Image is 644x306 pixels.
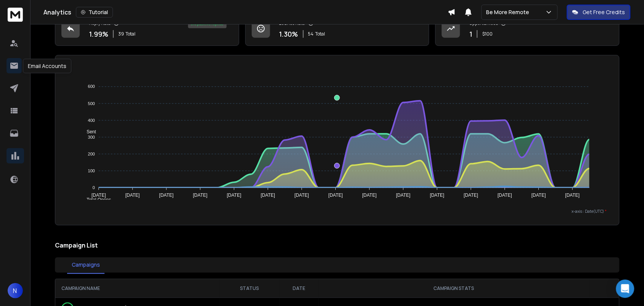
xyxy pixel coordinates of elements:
[8,283,23,298] button: N
[316,31,325,37] span: Total
[88,101,95,106] tspan: 500
[279,29,298,39] p: 1.30 %
[118,31,124,37] span: 39
[308,31,314,37] span: 54
[245,13,430,46] a: Bounce Rate1.30%54Total
[88,152,95,156] tspan: 200
[362,193,377,198] tspan: [DATE]
[430,193,444,198] tspan: [DATE]
[126,193,140,198] tspan: [DATE]
[227,193,241,198] tspan: [DATE]
[498,193,512,198] tspan: [DATE]
[81,197,111,202] span: Total Opens
[88,118,95,123] tspan: 400
[55,13,239,46] a: Reply Rate1.99%39Total3% positive replies
[43,7,448,18] div: Analytics
[396,193,411,198] tspan: [DATE]
[93,185,95,190] tspan: 0
[55,241,620,250] h2: Campaign List
[88,135,95,139] tspan: 300
[76,7,113,18] button: Tutorial
[482,31,493,37] p: $ 100
[435,13,620,46] a: Opportunities1$100
[328,193,343,198] tspan: [DATE]
[616,280,634,298] div: Open Intercom Messenger
[219,279,279,298] th: STATUS
[464,193,478,198] tspan: [DATE]
[567,5,631,20] button: Get Free Credits
[319,279,589,298] th: CAMPAIGN STATS
[126,31,135,37] span: Total
[469,29,472,39] p: 1
[565,193,580,198] tspan: [DATE]
[89,29,108,39] p: 1.99 %
[159,193,174,198] tspan: [DATE]
[280,279,319,298] th: DATE
[261,193,275,198] tspan: [DATE]
[88,84,95,89] tspan: 600
[88,168,95,173] tspan: 100
[486,8,533,16] p: Be More Remote
[193,193,208,198] tspan: [DATE]
[67,256,105,274] button: Campaigns
[55,279,219,298] th: CAMPAIGN NAME
[532,193,546,198] tspan: [DATE]
[23,59,71,73] div: Email Accounts
[583,8,625,16] p: Get Free Credits
[81,129,96,134] span: Sent
[68,209,607,214] p: x-axis : Date(UTC)
[295,193,309,198] tspan: [DATE]
[92,193,106,198] tspan: [DATE]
